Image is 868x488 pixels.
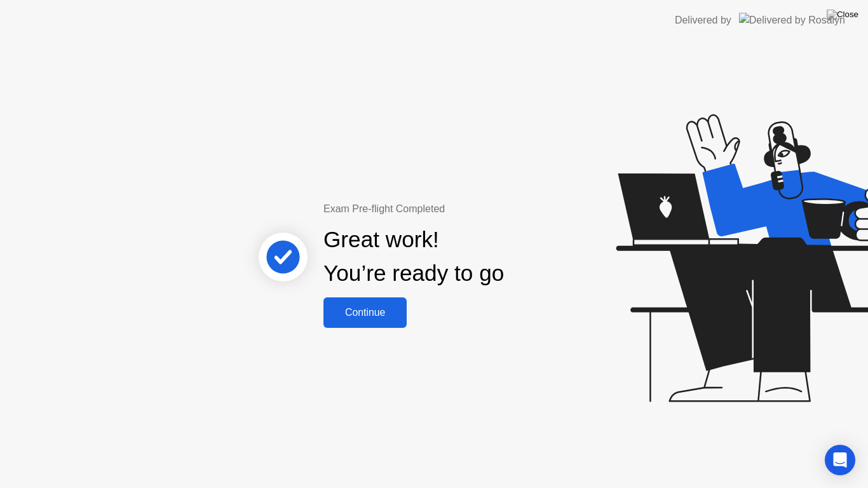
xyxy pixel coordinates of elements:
[827,10,858,20] img: Close
[739,13,845,27] img: Delivered by Rosalyn
[327,307,403,318] div: Continue
[323,297,407,328] button: Continue
[825,445,855,475] div: Open Intercom Messenger
[675,13,731,28] div: Delivered by
[323,223,504,290] div: Great work! You’re ready to go
[323,201,586,217] div: Exam Pre-flight Completed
